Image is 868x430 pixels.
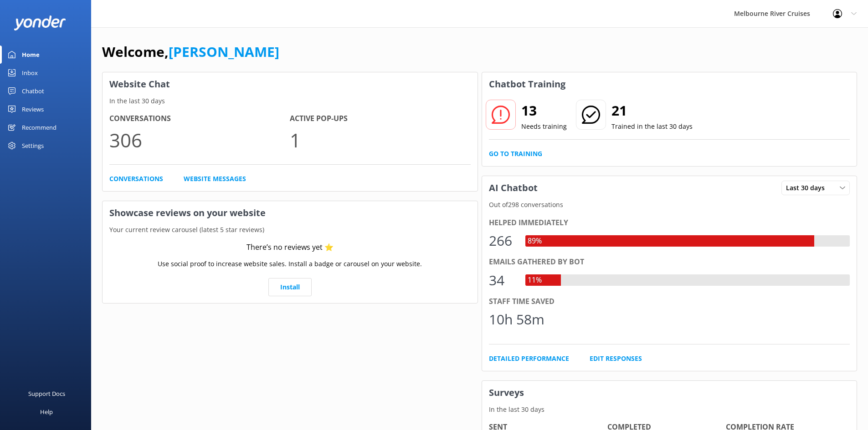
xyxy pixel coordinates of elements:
[169,42,279,61] a: [PERSON_NAME]
[489,256,850,268] div: Emails gathered by bot
[482,176,544,200] h3: AI Chatbot
[268,278,312,296] a: Install
[290,125,470,155] p: 1
[489,230,516,252] div: 266
[482,381,857,405] h3: Surveys
[247,242,334,253] div: There’s no reviews yet ⭐
[611,121,693,132] p: Trained in the last 30 days
[14,15,66,30] img: yonder-white-logo.png
[102,41,279,63] h1: Welcome,
[103,225,478,235] p: Your current review carousel (latest 5 star reviews)
[521,121,567,132] p: Needs training
[22,46,40,64] div: Home
[525,235,544,247] div: 89%
[103,72,478,96] h3: Website Chat
[109,113,290,125] h4: Conversations
[525,274,544,286] div: 11%
[109,174,163,184] a: Conversations
[40,403,53,421] div: Help
[103,96,478,106] p: In the last 30 days
[590,354,642,364] a: Edit Responses
[22,137,44,155] div: Settings
[611,100,693,121] h2: 21
[103,201,478,225] h3: Showcase reviews on your website
[521,100,567,121] h2: 13
[482,72,572,96] h3: Chatbot Training
[489,149,542,159] a: Go to Training
[109,125,290,155] p: 306
[482,405,857,415] p: In the last 30 days
[489,296,850,308] div: Staff time saved
[786,183,830,193] span: Last 30 days
[158,259,422,269] p: Use social proof to increase website sales. Install a badge or carousel on your website.
[22,118,56,137] div: Recommend
[290,113,470,125] h4: Active Pop-ups
[184,174,246,184] a: Website Messages
[489,269,516,291] div: 34
[22,64,38,82] div: Inbox
[489,354,569,364] a: Detailed Performance
[22,82,44,100] div: Chatbot
[28,384,65,403] div: Support Docs
[489,309,544,330] div: 10h 58m
[482,200,857,210] p: Out of 298 conversations
[22,100,44,118] div: Reviews
[489,217,850,229] div: Helped immediately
